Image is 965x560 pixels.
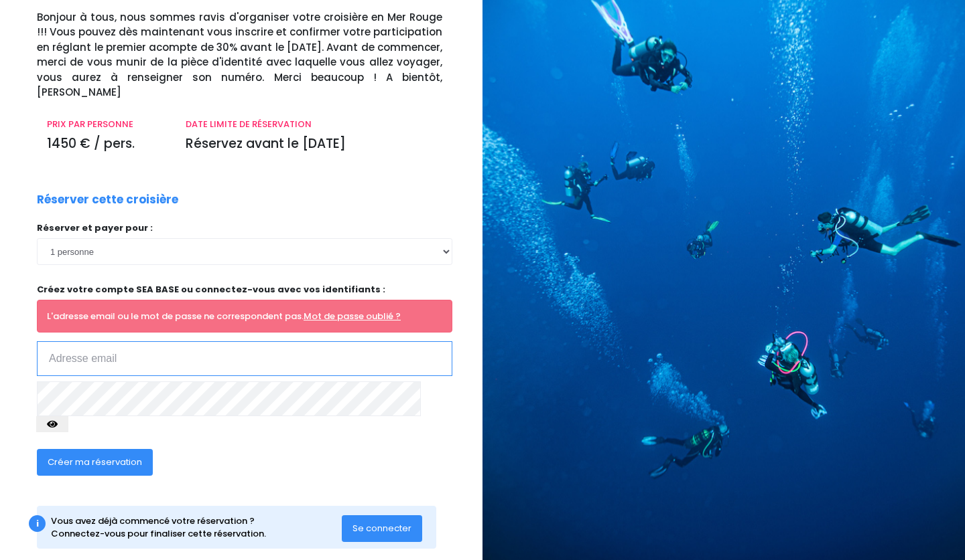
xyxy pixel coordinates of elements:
p: Créez votre compte SEA BASE ou connectez-vous avec vos identifiants : [37,283,452,296]
span: Créer ma réservation [48,456,142,468]
span: Se connecter [352,522,411,535]
a: Mot de passe oublié ? [304,310,401,322]
div: L'adresse email ou le mot de passe ne correspondent pas. [37,300,452,333]
p: Réserver cette croisière [37,191,178,209]
p: Bonjour à tous, nous sommes ravis d'organiser votre croisière en Mer Rouge !!! Vous pouvez dès ma... [37,10,472,100]
p: Réserver et payer pour : [37,221,452,235]
p: Réservez avant le [DATE] [186,134,442,154]
button: Se connecter [342,515,422,542]
div: i [29,515,46,532]
p: DATE LIMITE DE RÉSERVATION [186,118,442,131]
p: 1450 € / pers. [47,134,166,154]
p: PRIX PAR PERSONNE [47,118,166,131]
div: Vous avez déjà commencé votre réservation ? Connectez-vous pour finaliser cette réservation. [51,515,342,541]
input: Adresse email [37,341,452,376]
a: Se connecter [342,522,422,533]
button: Créer ma réservation [37,449,153,476]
